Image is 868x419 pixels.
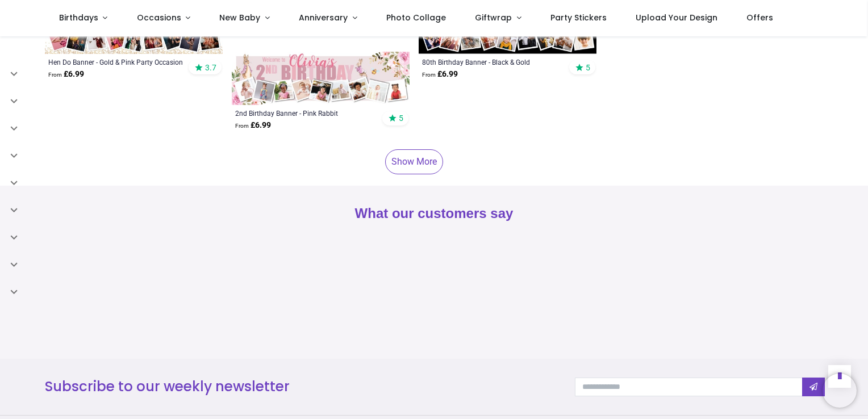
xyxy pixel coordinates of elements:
[235,123,249,129] span: From
[823,374,857,408] iframe: Brevo live chat
[48,69,84,80] strong: £ 6.99
[48,57,185,66] a: Hen Do Banner - Gold & Pink Party Occasion
[48,72,62,78] span: From
[422,57,559,66] a: 80th Birthday Banner - Black & Gold
[219,12,260,23] span: New Baby
[235,31,249,37] span: From
[550,12,607,23] span: Party Stickers
[475,12,512,23] span: Giftwrap
[205,62,216,73] span: 3.7
[235,120,271,131] strong: £ 6.99
[746,12,773,23] span: Offers
[45,204,823,223] h2: What our customers say
[422,72,436,78] span: From
[235,108,372,118] a: 2nd Birthday Banner - Pink Rabbit
[385,149,443,174] a: Show More
[45,377,558,396] h3: Subscribe to our weekly newsletter
[399,113,403,123] span: 5
[232,52,410,105] img: Personalised Happy 2nd Birthday Banner - Pink Rabbit - Custom Name & 9 Photo Upload
[422,69,458,80] strong: £ 6.99
[386,12,446,23] span: Photo Collage
[586,62,590,73] span: 5
[299,12,348,23] span: Anniversary
[137,12,181,23] span: Occasions
[59,12,98,23] span: Birthdays
[636,12,717,23] span: Upload Your Design
[45,243,823,322] iframe: Customer reviews powered by Trustpilot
